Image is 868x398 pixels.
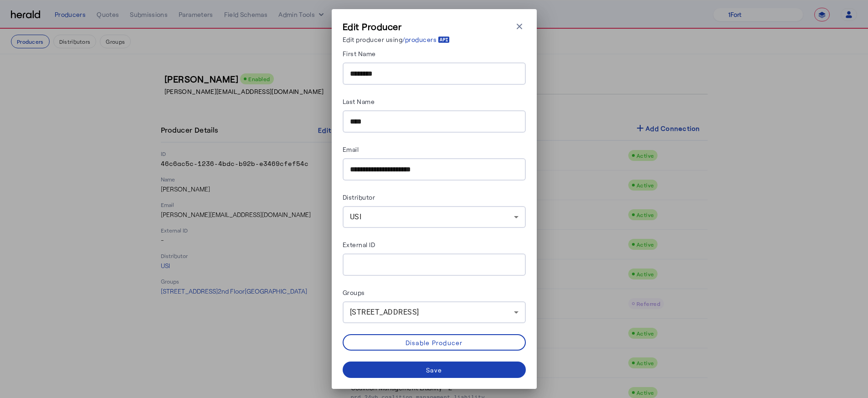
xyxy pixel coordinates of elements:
label: Groups [343,289,365,296]
span: USI [350,212,362,221]
label: Last Name [343,98,375,105]
span: [STREET_ADDRESS] [350,308,419,316]
p: Edit producer using [343,35,450,44]
h3: Edit Producer [343,20,450,33]
label: Distributor [343,193,375,201]
label: First Name [343,50,376,57]
a: /producers [402,35,450,44]
div: Disable Producer [406,338,463,347]
div: Save [426,365,442,375]
button: Disable Producer [343,334,526,351]
label: External ID [343,241,375,248]
button: Save [343,362,526,378]
label: Email [343,145,359,153]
